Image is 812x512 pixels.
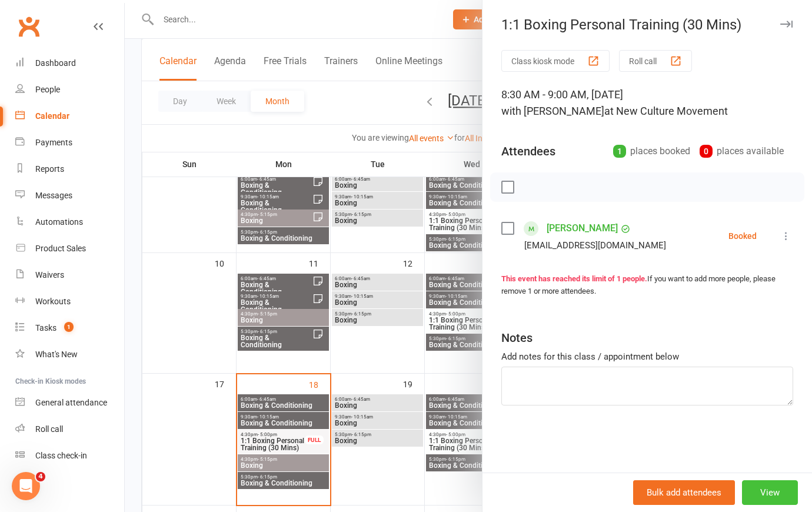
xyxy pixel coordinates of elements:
span: 4 [36,472,45,481]
a: Roll call [15,416,124,443]
a: Reports [15,156,124,182]
a: Class kiosk mode [15,443,124,469]
button: Class kiosk mode [501,50,610,72]
div: 1 [613,145,626,158]
a: Product Sales [15,235,124,262]
a: Payments [15,129,124,156]
iframe: Intercom live chat [12,472,40,500]
div: Booked [728,232,757,240]
div: 1:1 Boxing Personal Training (30 Mins) [482,16,812,33]
div: [EMAIL_ADDRESS][DOMAIN_NAME] [524,238,666,253]
a: Clubworx [14,12,44,41]
div: Payments [35,138,72,147]
div: Workouts [35,297,71,306]
span: with [PERSON_NAME] [501,105,604,117]
div: If you want to add more people, please remove 1 or more attendees. [501,273,793,298]
a: Workouts [15,288,124,315]
div: Waivers [35,270,64,280]
a: Messages [15,182,124,209]
strong: This event has reached its limit of 1 people. [501,274,647,283]
div: places booked [613,143,690,159]
div: Roll call [35,424,63,434]
div: Dashboard [35,58,76,68]
button: View [742,480,798,505]
a: Dashboard [15,50,124,77]
div: Notes [501,330,533,346]
div: Messages [35,191,72,200]
div: What's New [35,350,78,359]
a: Waivers [15,262,124,288]
a: What's New [15,341,124,368]
div: Automations [35,217,83,227]
div: People [35,85,60,94]
a: General attendance kiosk mode [15,390,124,416]
div: 0 [700,145,713,158]
a: Tasks 1 [15,315,124,341]
span: at New Culture Movement [604,105,728,117]
div: Product Sales [35,244,86,253]
div: Add notes for this class / appointment below [501,350,793,364]
button: Roll call [619,50,692,72]
a: Automations [15,209,124,235]
div: Calendar [35,111,69,121]
div: Attendees [501,143,555,159]
div: Class check-in [35,451,87,460]
a: Calendar [15,103,124,129]
span: 1 [64,322,74,332]
div: places available [700,143,784,159]
a: People [15,77,124,103]
div: 8:30 AM - 9:00 AM, [DATE] [501,87,793,119]
button: Bulk add attendees [633,480,735,505]
a: [PERSON_NAME] [547,219,618,238]
div: Reports [35,164,64,174]
div: General attendance [35,398,107,407]
div: Tasks [35,323,56,333]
